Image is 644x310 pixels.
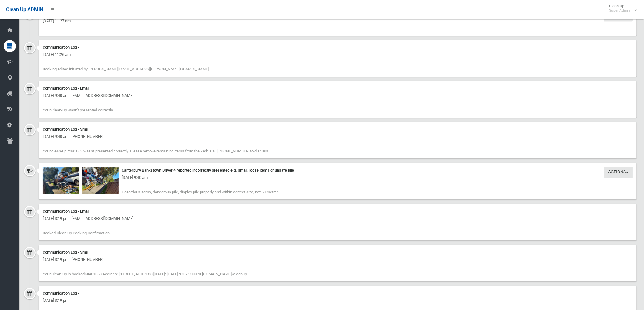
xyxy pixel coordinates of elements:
[43,297,633,304] div: [DATE] 3:19 pm
[43,108,113,112] span: Your Clean-Up wasn't presented correctly
[43,149,269,153] span: Your clean-up #481063 wasn't presented correctly. Please remove remaining items from the kerb. Ca...
[43,272,247,276] span: Your Clean-Up is booked! #481063 Address: [STREET_ADDRESS][DATE]: [DATE] 9707 9000 or [DOMAIN_NAM...
[609,8,630,13] small: Super Admin
[122,190,279,194] span: Hazardous items, dangerous pile, display pile properly and within correct size, not 50 metres
[43,126,633,133] div: Communication Log - Sms
[43,249,633,256] div: Communication Log - Sms
[606,4,636,13] span: Clean Up
[43,44,633,51] div: Communication Log -
[43,92,633,99] div: [DATE] 9:40 am - [EMAIL_ADDRESS][DOMAIN_NAME]
[43,290,633,297] div: Communication Log -
[43,231,110,235] span: Booked Clean Up Booking Confirmation
[6,7,43,12] span: Clean Up ADMIN
[43,174,633,181] div: [DATE] 9:40 am
[43,215,633,222] div: [DATE] 3:19 pm - [EMAIL_ADDRESS][DOMAIN_NAME]
[43,208,633,215] div: Communication Log - Email
[43,85,633,92] div: Communication Log - Email
[43,167,79,194] img: 2025-08-2909.38.38363703017000358380.jpg
[43,17,633,25] div: [DATE] 11:27 am
[43,67,210,71] span: Booking edited initiated by [PERSON_NAME][EMAIL_ADDRESS][PERSON_NAME][DOMAIN_NAME].
[43,167,633,174] div: Canterbury Bankstown Driver 4 reported incorrectly presented e.g. small, loose items or unsafe pile
[43,51,633,58] div: [DATE] 11:26 am
[604,167,633,178] button: Actions
[43,133,633,140] div: [DATE] 9:40 am - [PHONE_NUMBER]
[82,167,119,194] img: 2025-08-2909.38.593440321044503772570.jpg
[43,256,633,263] div: [DATE] 3:19 pm - [PHONE_NUMBER]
